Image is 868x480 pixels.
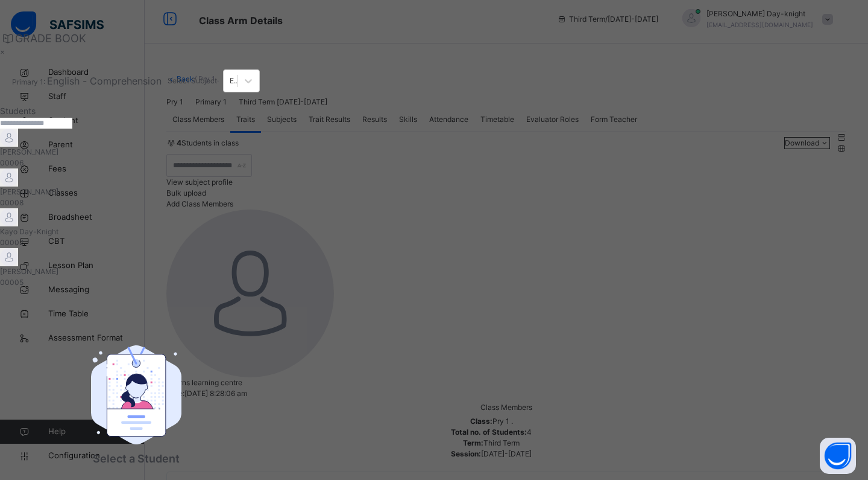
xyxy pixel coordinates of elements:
span: English - Comprehension [47,75,162,87]
img: student.207b5acb3037b72b59086e8b1a17b1d0.svg [91,345,181,444]
button: Open asap [820,438,856,474]
div: Select Subject [168,75,217,86]
p: Select a Student [16,450,257,467]
div: English - Comprehension [230,75,238,86]
span: Primary 1 : [12,77,45,86]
